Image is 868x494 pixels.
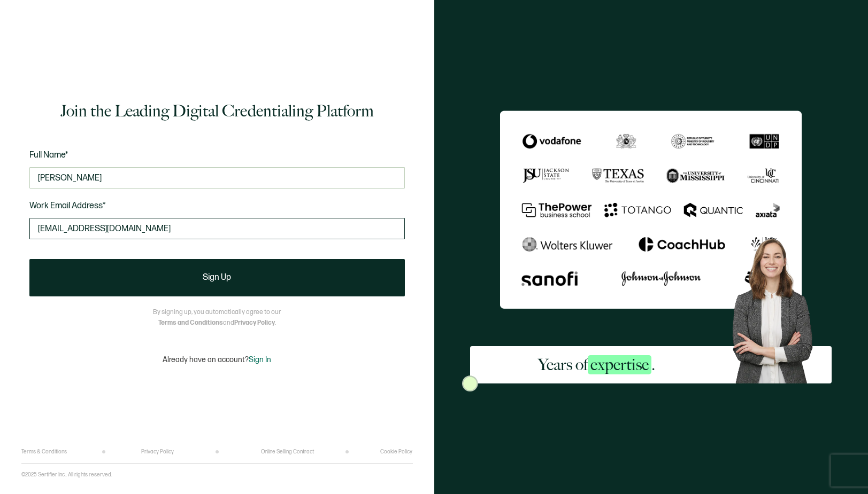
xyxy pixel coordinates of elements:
span: Work Email Address* [29,201,106,211]
a: Privacy Policy [234,319,275,327]
a: Online Selling Contract [261,449,314,455]
span: Sign In [249,355,271,364]
span: expertise [588,355,651,374]
a: Terms and Conditions [158,319,223,327]
button: Sign Up [29,259,405,296]
img: Sertifier Signup [462,375,478,391]
a: Privacy Policy [141,449,174,455]
p: Already have an account? [163,355,271,364]
h1: Join the Leading Digital Credentialing Platform [60,100,374,122]
p: ©2025 Sertifier Inc.. All rights reserved. [21,472,112,478]
h2: Years of . [538,354,655,375]
img: Sertifier Signup - Years of <span class="strong-h">expertise</span>. [500,111,802,309]
input: Jane Doe [29,167,405,189]
a: Cookie Policy [380,449,412,455]
p: By signing up, you automatically agree to our and . [153,307,281,328]
img: Sertifier Signup - Years of <span class="strong-h">expertise</span>. Hero [724,231,832,383]
span: Full Name* [29,150,68,160]
a: Terms & Conditions [21,449,67,455]
span: Sign Up [203,273,231,282]
input: Enter your work email address [29,218,405,239]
